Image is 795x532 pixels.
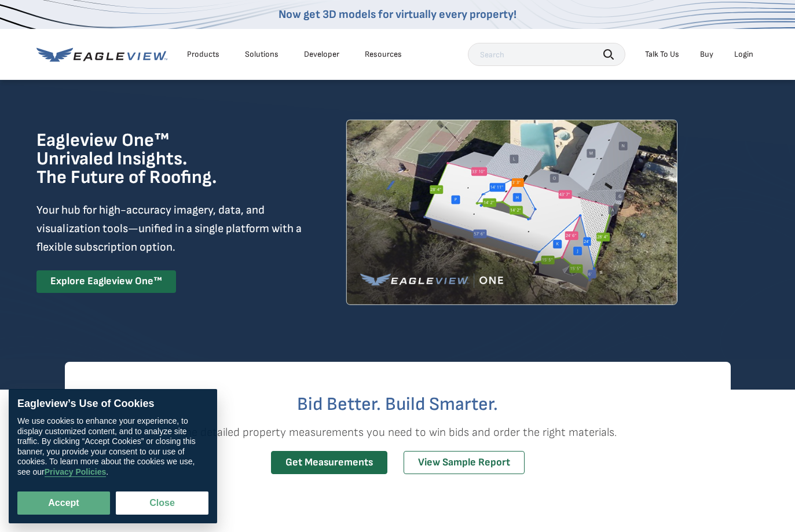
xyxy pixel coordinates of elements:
[404,451,525,475] a: View Sample Report
[36,131,276,187] h1: Eagleview One™ Unrivaled Insights. The Future of Roofing.
[700,49,713,60] a: Buy
[45,467,107,477] a: Privacy Policies
[304,49,339,60] a: Developer
[365,49,402,60] div: Resources
[279,8,516,21] a: Now get 3D models for virtually every property!
[65,423,731,442] p: The detailed property measurements you need to win bids and order the right materials.
[271,451,387,475] a: Get Measurements
[187,49,219,60] div: Products
[17,398,208,410] div: Eagleview’s Use of Cookies
[245,49,279,60] div: Solutions
[36,201,304,256] p: Your hub for high-accuracy imagery, data, and visualization tools—unified in a single platform wi...
[734,49,753,60] div: Login
[116,491,208,515] button: Close
[36,270,176,293] a: Explore Eagleview One™
[17,491,110,515] button: Accept
[468,43,625,66] input: Search
[17,416,208,477] div: We use cookies to enhance your experience, to display customized content, and to analyze site tra...
[645,49,679,60] div: Talk To Us
[65,395,731,414] h2: Bid Better. Build Smarter.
